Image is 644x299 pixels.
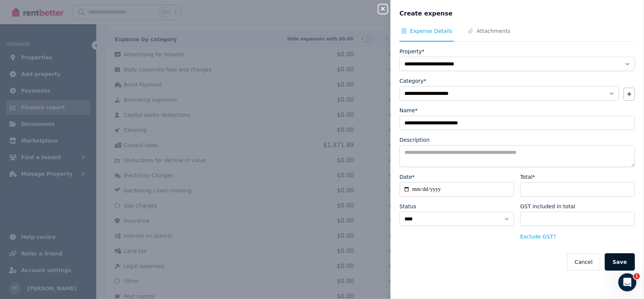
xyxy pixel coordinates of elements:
[400,203,417,210] label: Status
[400,107,418,114] label: Name*
[400,173,415,181] label: Date*
[476,27,510,35] span: Attachments
[400,136,430,144] label: Description
[410,27,452,35] span: Expense Details
[567,253,600,271] button: Cancel
[634,273,640,279] span: 1
[520,173,535,181] label: Total*
[400,9,453,18] span: Create expense
[605,253,635,271] button: Save
[618,273,636,291] iframe: Intercom live chat
[520,233,556,240] button: Exclude GST?
[400,77,426,85] label: Category*
[400,48,424,55] label: Property*
[400,27,635,42] nav: Tabs
[520,203,575,210] label: GST included in total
